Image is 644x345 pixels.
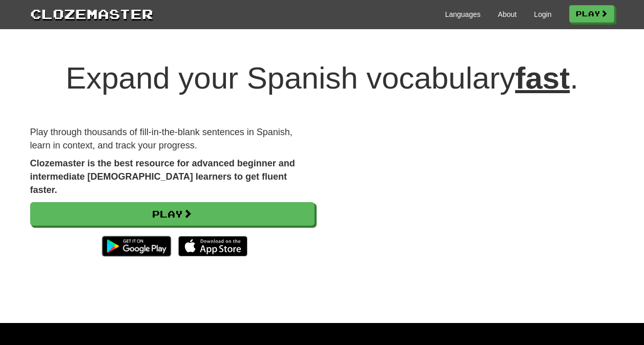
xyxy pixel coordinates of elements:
img: Download_on_the_App_Store_Badge_US-UK_135x40-25178aeef6eb6b83b96f5f2d004eda3bffbb37122de64afbaef7... [178,236,247,256]
a: Play [569,5,614,23]
a: Play [30,202,315,226]
a: Clozemaster [30,4,153,23]
h1: Expand your Spanish vocabulary . [30,61,614,95]
img: Get it on Google Play [97,231,176,262]
p: Play through thousands of fill-in-the-blank sentences in Spanish, learn in context, and track you... [30,126,315,152]
u: fast [515,61,570,95]
a: Login [534,9,551,19]
a: About [498,9,517,19]
a: Languages [445,9,481,19]
strong: Clozemaster is the best resource for advanced beginner and intermediate [DEMOGRAPHIC_DATA] learne... [30,158,295,195]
